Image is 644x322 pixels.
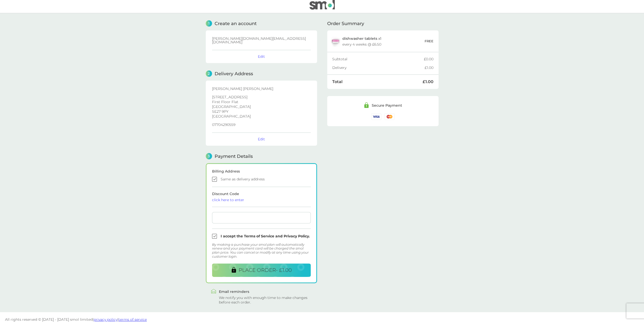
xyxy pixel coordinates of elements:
a: terms of service [118,317,147,322]
span: [PERSON_NAME][DOMAIN_NAME][EMAIL_ADDRESS][DOMAIN_NAME] [212,36,306,44]
div: By making a purchase your smol plan will automatically renew and your payment card will be charge... [212,243,311,258]
button: PLACE ORDER- £1.00 [212,263,311,277]
div: Delivery [332,66,425,69]
p: FREE [425,39,433,44]
button: Edit [258,54,265,59]
span: 2 [206,70,212,77]
div: Billing Address [212,169,311,173]
p: First Floor Flat [212,100,311,104]
p: [PERSON_NAME] [PERSON_NAME] [212,87,311,90]
p: [STREET_ADDRESS] [212,95,311,99]
div: Email reminders [219,290,312,293]
div: £1.00 [423,80,433,84]
div: Total [332,80,423,84]
span: Discount Code [212,192,311,202]
div: Subtotal [332,57,424,61]
p: [GEOGRAPHIC_DATA] [212,105,311,108]
p: 07704290559 [212,123,311,126]
a: privacy policy [94,317,117,322]
span: PLACE ORDER - £1.00 [239,267,292,273]
iframe: Secure card payment input frame [214,216,309,220]
div: every 4 weeks @ £6.50 [342,43,381,46]
img: /assets/icons/cards/visa.svg [371,113,381,120]
span: 3 [206,153,212,159]
img: /assets/icons/cards/mastercard.svg [384,113,394,120]
span: dishwasher tablets [342,36,377,41]
p: x 1 [342,36,381,41]
span: Create an account [215,21,257,26]
div: click here to enter [212,198,311,202]
div: £1.00 [425,66,433,69]
span: Payment Details [215,154,253,159]
div: We notify you with enough time to make changes before each order. [219,295,312,305]
p: [GEOGRAPHIC_DATA] [212,115,311,118]
div: Secure Payment [372,104,402,107]
div: £0.00 [424,57,433,61]
span: 1 [206,20,212,27]
button: Edit [258,137,265,141]
p: SE27 9PY [212,110,311,113]
span: Delivery Address [215,71,253,76]
span: Order Summary [327,21,364,26]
